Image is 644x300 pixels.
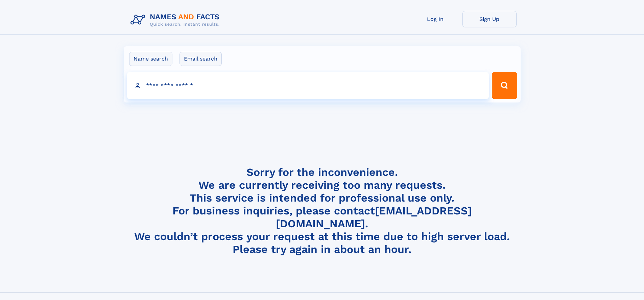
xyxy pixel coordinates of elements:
[462,11,517,27] a: Sign Up
[129,52,172,66] label: Name search
[276,204,472,230] a: [EMAIL_ADDRESS][DOMAIN_NAME]
[180,52,222,66] label: Email search
[408,11,462,27] a: Log In
[128,166,517,256] h4: Sorry for the inconvenience. We are currently receiving too many requests. This service is intend...
[127,72,489,99] input: search input
[128,11,225,29] img: Logo Names and Facts
[492,72,517,99] button: Search Button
